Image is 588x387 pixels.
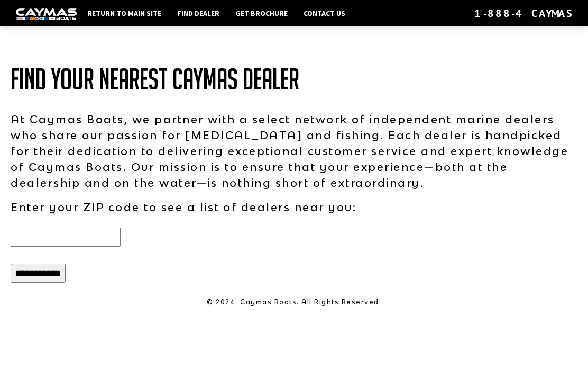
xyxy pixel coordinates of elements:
[11,111,577,191] p: At Caymas Boats, we partner with a select network of independent marine dealers who share our pas...
[11,298,577,307] p: © 2024. Caymas Boats. All Rights Reserved.
[82,6,167,20] a: Return to main site
[11,199,577,215] p: Enter your ZIP code to see a list of dealers near you:
[11,64,577,95] h1: Find Your Nearest Caymas Dealer
[474,6,572,20] div: 1-888-4CAYMAS
[172,6,225,20] a: Find Dealer
[16,8,77,20] img: white-logo-c9c8dbefe5ff5ceceb0f0178aa75bf4bb51f6bca0971e226c86eb53dfe498488.png
[230,6,293,20] a: Get Brochure
[298,6,351,20] a: Contact Us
